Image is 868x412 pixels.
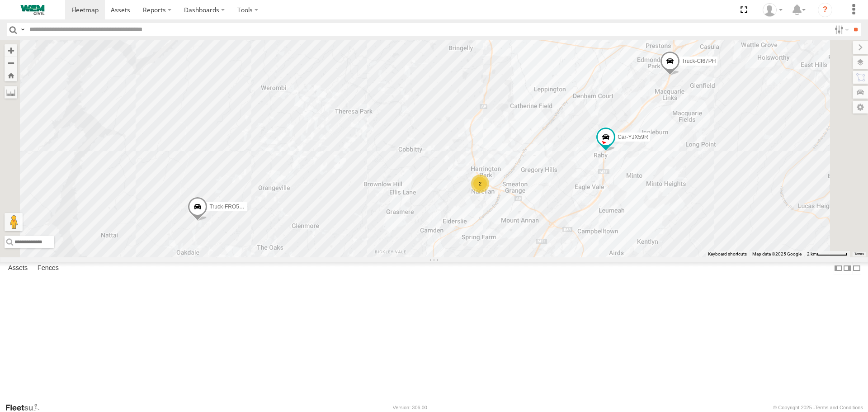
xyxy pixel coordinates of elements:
div: Version: 306.00 [393,405,427,410]
label: Measure [5,86,17,99]
img: WEMCivilLogo.svg [9,5,56,15]
button: Keyboard shortcuts [708,251,747,257]
label: Search Filter Options [831,23,850,36]
span: Map data ©2025 Google [752,251,802,256]
i: ? [818,3,832,17]
button: Map Scale: 2 km per 63 pixels [804,251,850,257]
button: Zoom out [5,57,17,69]
a: Visit our Website [5,403,47,412]
div: 2 [471,175,489,193]
span: Car-YJX59R [618,134,648,141]
label: Search Query [19,23,26,36]
div: Kevin Webb [759,3,786,17]
span: 2 km [807,251,817,256]
label: Dock Summary Table to the Right [843,262,852,275]
span: Truck-CI67PH [682,58,716,64]
button: Zoom Home [5,69,17,81]
a: Terms and Conditions [815,405,863,410]
span: Truck-FRO52R [209,204,246,210]
label: Assets [4,262,32,275]
label: Hide Summary Table [852,262,861,275]
label: Fences [33,262,63,275]
button: Drag Pegman onto the map to open Street View [5,213,23,231]
button: Zoom in [5,44,17,57]
label: Map Settings [853,101,868,114]
div: © Copyright 2025 - [773,405,863,410]
label: Dock Summary Table to the Left [834,262,843,275]
a: Terms (opens in new tab) [854,252,864,256]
